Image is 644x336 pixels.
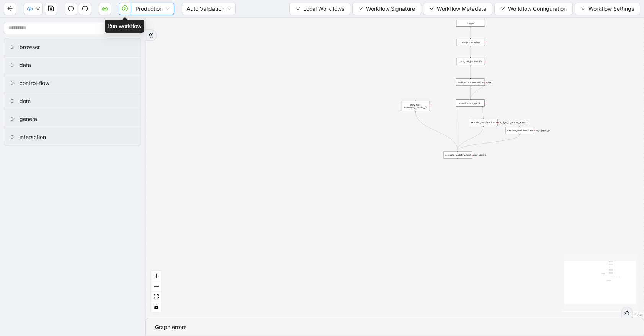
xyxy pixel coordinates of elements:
span: right [10,63,15,67]
div: conditions:logged_in [456,99,485,107]
button: cloud-uploaddown [24,3,43,15]
button: zoom out [151,281,161,292]
button: downWorkflow Signature [352,3,421,15]
button: arrow-left [4,3,16,15]
span: Auto Validation [186,3,231,15]
g: Edge from execute_workflow:travelers_cl_login_smaira_account to execute_workflow:fetch_claim_details [458,127,483,151]
button: play-circle [119,3,131,15]
g: Edge from conditions:logged_in to execute_workflow:travelers_cl_login_smaira_account [483,107,483,118]
span: Local Workflows [303,5,344,13]
div: wait_until_loaded:30s [456,58,485,65]
span: plus-circle [455,161,460,166]
span: double-right [148,33,154,38]
span: right [10,81,15,85]
span: general [20,115,134,123]
span: down [358,7,363,11]
button: toggle interactivity [151,302,161,312]
div: browser [4,38,141,56]
span: Workflow Metadata [437,5,486,13]
button: undo [65,3,77,15]
div: trigger [456,20,485,27]
span: Production [136,3,170,15]
span: save [48,5,54,11]
div: new_tab: travelers_website__0 [401,101,430,111]
button: downWorkflow Settings [575,3,640,15]
div: execute_workflow:travelers_cl_login__0 [505,127,534,134]
g: Edge from execute_workflow:travelers_cl_login__0 to execute_workflow:fetch_claim_details [458,135,520,151]
span: undo [68,5,74,11]
div: execute_workflow:travelers_cl_login_smaira_account [469,119,497,126]
span: cloud-server [102,5,108,11]
span: interaction [20,133,134,141]
div: control-flow [4,74,141,92]
button: save [45,3,57,15]
g: Edge from wait_for_element:welcome_text to conditions:logged_in [470,82,488,99]
span: control-flow [20,79,134,87]
div: Graph errors [155,323,634,331]
div: execute_workflow:fetch_claim_details [443,152,472,159]
span: down [296,7,300,11]
span: arrow-left [7,5,13,11]
span: right [10,135,15,139]
span: data [20,61,134,69]
span: Workflow Configuration [508,5,567,13]
span: cloud-upload [27,6,33,11]
span: down [500,7,505,11]
div: wait_for_element:welcome_text [456,78,485,86]
button: zoom in [151,271,161,281]
div: dom [4,92,141,110]
button: downLocal Workflows [289,3,350,15]
button: downWorkflow Metadata [423,3,492,15]
button: redo [79,3,91,15]
span: play-circle [122,5,128,11]
span: redo [82,5,88,11]
span: right [10,45,15,49]
button: cloud-server [99,3,111,15]
span: Workflow Settings [588,5,634,13]
span: down [36,7,40,11]
span: dom [20,97,134,105]
div: new_tab:travelers [456,39,485,46]
span: down [429,7,434,11]
button: fit view [151,292,161,302]
span: down [581,7,585,11]
span: right [10,117,15,121]
div: execute_workflow:fetch_claim_detailsplus-circle [443,152,472,159]
div: general [4,110,141,128]
div: data [4,56,141,74]
span: browser [20,43,134,51]
span: double-right [624,310,629,315]
span: Workflow Signature [366,5,415,13]
button: downWorkflow Configuration [494,3,573,15]
g: Edge from new_tab: travelers_website__0 to execute_workflow:fetch_claim_details [415,111,458,150]
div: Run workflow [105,20,144,33]
a: React Flow attribution [623,313,643,317]
div: interaction [4,128,141,146]
span: right [10,99,15,103]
